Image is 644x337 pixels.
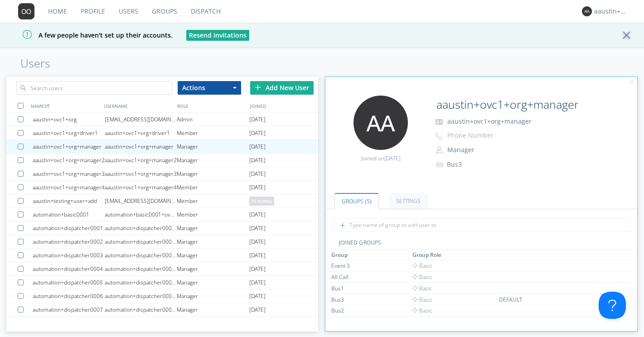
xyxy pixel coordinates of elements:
span: pending [249,197,274,206]
div: aaustin+ovc1+org+manager4 [105,181,177,194]
a: automation+dispatcher0005automation+dispatcher0005+ovc1+orgManager[DATE] [6,276,318,289]
div: ROLE [175,99,248,112]
div: automation+dispatcher0006+ovc1+org [105,289,177,303]
div: automation+dispatcher0003+ovc1+org [105,249,177,262]
a: aaustin+ovc1+org+manager2aaustin+ovc1+org+manager2Manager[DATE] [6,154,318,167]
div: aaustin+testing+user+add [33,194,105,207]
div: aaustin+ovc1+org+manager [105,140,177,153]
span: [DATE] [384,154,401,162]
div: automation+dispatcher0008+ovc1+org [105,317,177,330]
div: Add New User [250,81,314,95]
span: Basic [412,307,432,314]
span: [DATE] [249,126,266,140]
div: Member [177,194,249,207]
div: automation+dispatcher0005 [33,276,105,289]
div: automation+dispatcher0007+ovc1+org [105,303,177,316]
a: automation+dispatcher0001automation+dispatcher0001+ovc1+orgManager[DATE] [6,221,318,235]
div: Manager [177,276,249,289]
div: NAMES [29,99,102,112]
div: Bus3 [447,160,523,169]
span: [DATE] [249,208,266,221]
img: icon-alert-users-thin-outline.svg [436,158,445,170]
div: automation+dispatcher0002+ovc1+org [105,235,177,248]
span: [DATE] [249,276,266,289]
div: Manager [177,140,249,153]
div: aaustin+ovc1+org+manager2 [33,154,105,167]
img: phone-outline.svg [435,132,442,140]
div: Admin [177,113,249,126]
div: automation+dispatcher0002 [33,235,105,248]
div: Manager [177,154,249,167]
div: automation+dispatcher0006 [33,289,105,303]
div: aaustin+ovc1+org+manager3 [105,167,177,180]
div: [EMAIL_ADDRESS][DOMAIN_NAME] [105,194,177,207]
span: [DATE] [249,262,266,276]
div: automation+basic0001 [33,208,105,221]
a: aaustin+ovc1+org+manager4aaustin+ovc1+org+manager4Member[DATE] [6,181,318,194]
span: [DATE] [249,235,266,249]
div: aaustin+ovc1+org+driver1 [105,126,177,140]
div: aaustin+ovc1+org [33,113,105,126]
div: Manager [177,303,249,316]
a: aaustin+ovc1+org[EMAIL_ADDRESS][DOMAIN_NAME]Admin[DATE] [6,113,318,126]
div: automation+dispatcher0004 [33,262,105,275]
input: Name [433,96,579,114]
a: automation+dispatcher0002automation+dispatcher0002+ovc1+orgManager[DATE] [6,235,318,249]
span: [DATE] [249,140,266,154]
a: aaustin+ovc1+org+manager3aaustin+ovc1+org+manager3Manager[DATE] [6,167,318,181]
div: aaustin+ovc1+org+manager4 [33,181,105,194]
div: automation+dispatcher0001+ovc1+org [105,221,177,235]
div: JOINED GROUPS [325,239,637,250]
span: [DATE] [249,289,266,303]
div: Event 3 [331,262,399,270]
button: Resend Invitations [186,30,249,41]
div: Member [177,126,249,140]
input: Search users [16,81,172,95]
div: Member [177,181,249,194]
div: Manager [177,221,249,235]
div: automation+dispatcher0003 [33,249,105,262]
span: [DATE] [249,181,266,194]
div: Manager [177,235,249,248]
span: [DATE] [249,221,266,235]
span: Basic [412,284,432,292]
th: Toggle SortBy [498,250,598,260]
a: aaustin+testing+user+add[EMAIL_ADDRESS][DOMAIN_NAME]Memberpending [6,194,318,208]
img: 373638.png [18,3,34,19]
div: automation+dispatcher0007 [33,303,105,316]
span: Basic [412,273,432,281]
div: [EMAIL_ADDRESS][DOMAIN_NAME] [105,113,177,126]
th: Toggle SortBy [330,250,411,260]
span: Joined on [361,154,401,162]
div: Bus1 [331,284,399,292]
img: person-outline.svg [436,146,443,154]
button: Manager [444,144,535,156]
iframe: Toggle Customer Support [599,292,626,319]
div: Bus2 [331,307,399,314]
img: 373638.png [353,96,408,150]
img: cancel.svg [629,79,635,86]
div: aaustin+ovc1+org+manager3 [33,167,105,180]
div: Manager [177,262,249,275]
span: Basic [412,262,432,270]
img: plus.svg [255,84,261,91]
a: aaustin+ovc1+org+manageraaustin+ovc1+org+managerManager[DATE] [6,140,318,154]
a: automation+dispatcher0008automation+dispatcher0008+ovc1+orgManager[DATE] [6,317,318,330]
div: aaustin+ovc1+org+driver1 [33,126,105,140]
input: Type name of group to add user to [333,218,629,232]
div: All Call [331,273,399,281]
div: automation+basic0001+ovc1+org [105,208,177,221]
span: Basic [412,296,432,303]
div: automation+dispatcher0005+ovc1+org [105,276,177,289]
a: aaustin+ovc1+org+driver1aaustin+ovc1+org+driver1Member[DATE] [6,126,318,140]
span: [DATE] [249,167,266,181]
div: automation+dispatcher0008 [33,317,105,330]
div: Bus3 [331,296,399,303]
span: [DATE] [249,317,266,330]
div: automation+dispatcher0004+ovc1+org [105,262,177,275]
a: automation+dispatcher0003automation+dispatcher0003+ovc1+orgManager[DATE] [6,249,318,262]
div: Member [177,208,249,221]
div: automation+dispatcher0001 [33,221,105,235]
div: USERNAME [102,99,174,112]
span: [DATE] [249,113,266,126]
